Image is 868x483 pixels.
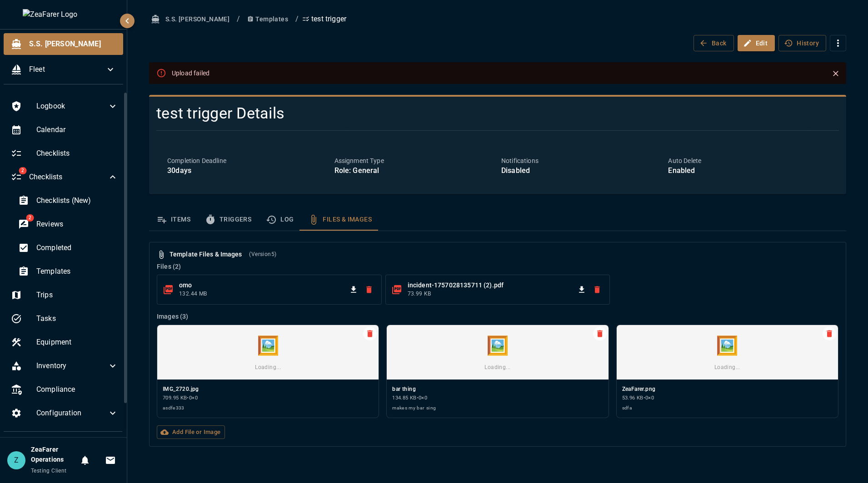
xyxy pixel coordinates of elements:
[167,156,327,165] p: Completion Deadline
[408,290,575,299] span: 73.99 KB
[19,167,26,174] span: 2
[163,385,373,394] span: IMG_2720.jpg
[249,250,276,259] span: (Version 5 )
[622,404,833,412] span: sdfa
[36,195,118,206] span: Checklists (New)
[244,11,292,28] button: Templates
[36,148,118,159] span: Checklists
[149,209,846,231] div: template sections
[575,283,589,296] button: Download file
[7,451,25,469] div: Z
[101,451,120,469] button: Invitations
[29,39,116,49] span: S.S. [PERSON_NAME]
[4,143,125,164] div: Checklists
[198,209,259,231] button: Triggers
[149,11,233,28] button: S.S. [PERSON_NAME]
[392,394,603,403] span: 134.85 KB • 0 × 0
[301,209,379,231] button: Files & Images
[11,190,125,212] div: Checklists (New)
[23,9,105,20] img: ZeaFarer Logo
[157,312,838,321] p: Images ( 3 )
[36,313,118,324] span: Tasks
[362,283,376,296] button: Delete file
[11,213,125,235] div: 2Reviews
[347,283,360,296] button: Download file
[26,214,34,222] span: 2
[302,14,346,25] p: test trigger
[237,14,240,25] li: /
[4,119,125,141] div: Calendar
[257,332,279,360] div: 🖼️
[29,64,105,75] span: Fleet
[163,394,373,403] span: 709.95 KB • 0 × 0
[738,35,775,52] button: Edit
[36,360,107,371] span: Inventory
[172,65,210,81] div: Upload failed
[622,394,833,403] span: 53.96 KB • 0 × 0
[179,281,347,290] p: omo
[36,266,118,277] span: Templates
[31,468,67,474] span: Testing Client
[4,33,123,55] div: S.S. [PERSON_NAME]
[31,445,76,465] h6: ZeaFarer Operations
[4,355,125,377] div: Inventory
[295,14,299,25] li: /
[693,35,734,52] button: Back
[36,124,118,135] span: Calendar
[11,237,125,259] div: Completed
[778,35,826,52] button: History
[11,261,125,282] div: Templates
[501,165,661,176] p: Disabled
[76,451,94,469] button: Notifications
[668,165,828,176] p: Enabled
[156,104,724,123] h4: test trigger Details
[36,242,118,253] span: Completed
[334,165,494,176] p: Role: General
[157,262,838,271] p: Files ( 2 )
[36,290,118,301] span: Trips
[486,332,509,360] div: 🖼️
[590,283,604,296] button: Delete file
[392,385,603,394] span: bar thing
[714,363,740,372] span: Loading...
[501,156,661,165] p: Notifications
[829,67,843,80] button: Close
[36,101,107,112] span: Logbook
[149,209,198,231] button: Items
[392,404,603,412] span: makes my bar sing
[4,308,125,330] div: Tasks
[29,172,107,182] span: Checklists
[4,284,125,306] div: Trips
[4,402,125,424] div: Configuration
[334,156,494,165] p: Assignment Type
[716,332,738,360] div: 🖼️
[163,404,373,412] span: asdfe333
[36,384,118,395] span: Compliance
[167,165,327,176] p: 30 days
[668,156,828,165] p: Auto Delete
[259,209,301,231] button: Log
[4,59,123,80] div: Fleet
[255,363,281,372] span: Loading...
[408,281,575,290] p: incident-1757028135711 (2).pdf
[157,425,225,439] label: Add File or Image
[484,363,510,372] span: Loading...
[622,385,833,394] span: ZeaFarer.png
[4,166,125,188] div: 2Checklists
[36,219,118,230] span: Reviews
[4,95,125,117] div: Logbook
[179,290,347,299] span: 132.44 MB
[4,331,125,353] div: Equipment
[36,337,118,348] span: Equipment
[36,408,107,419] span: Configuration
[157,250,838,260] h6: Template Files & Images
[4,379,125,400] div: Compliance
